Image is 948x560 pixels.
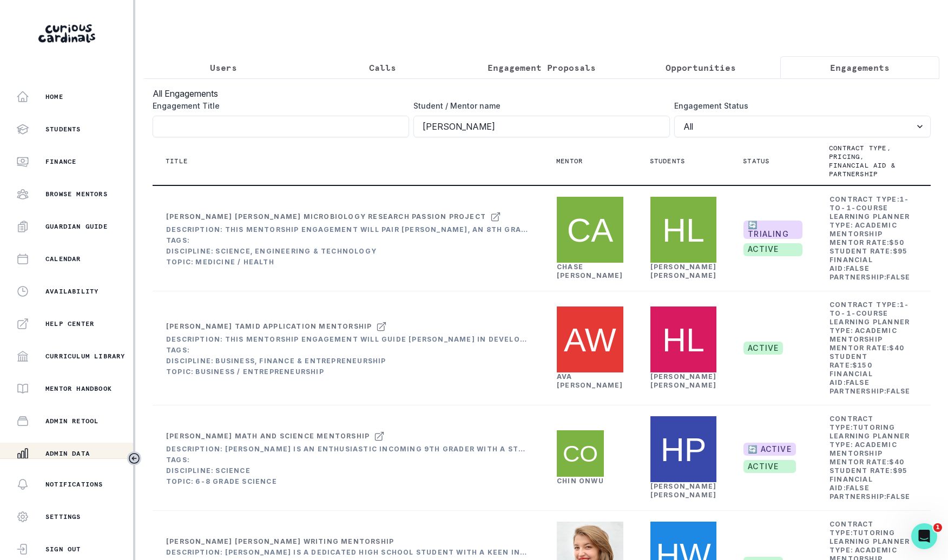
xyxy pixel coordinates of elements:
b: tutoring [853,423,896,431]
p: Availability [45,287,98,296]
b: Academic Mentorship [830,326,897,343]
div: Description: This mentorship engagement will pair [PERSON_NAME], an 8th grader at [GEOGRAPHIC_DAT... [166,225,530,234]
td: Contract Type: Learning Planner Type: Mentor Rate: Student Rate: Financial Aid: Partnership: [829,300,911,396]
p: Finance [45,157,76,166]
p: Mentor Handbook [45,384,112,393]
span: active [743,460,796,473]
span: 🔄 TRIALING [743,221,802,239]
label: Engagement Status [674,100,924,111]
div: Discipline: Science [166,466,530,475]
div: [PERSON_NAME] TAMID Application Mentorship [166,322,372,331]
b: $ 50 [889,238,904,246]
p: Users [210,61,237,74]
div: Description: [PERSON_NAME] is a dedicated high school student with a keen interest in internation... [166,548,530,557]
a: Ava [PERSON_NAME] [557,372,623,389]
p: Guardian Guide [45,222,108,231]
div: Tags: [166,346,530,355]
div: Tags: [166,236,530,245]
button: Toggle sidebar [127,451,141,465]
a: [PERSON_NAME] [PERSON_NAME] [650,372,717,389]
b: false [886,273,910,281]
b: $ 40 [889,344,904,352]
label: Engagement Title [153,100,403,111]
b: 1-to-1-course [830,195,909,212]
span: active [743,342,783,355]
p: Sign Out [45,545,81,554]
b: $ 150 [852,361,872,369]
b: tutoring [853,529,896,537]
p: Admin Retool [45,417,98,425]
b: false [886,387,910,395]
p: Browse Mentors [45,190,108,198]
div: [PERSON_NAME] [PERSON_NAME] Writing Mentorship [166,537,394,546]
p: Opportunities [666,61,736,74]
p: Help Center [45,319,94,328]
p: Students [650,157,686,165]
a: [PERSON_NAME] [PERSON_NAME] [650,482,717,499]
b: false [846,484,870,492]
a: [PERSON_NAME] [PERSON_NAME] [650,263,717,279]
span: 🔄 ACTIVE [743,443,796,456]
p: Title [166,157,188,165]
td: Contract Type: Learning Planner Type: Mentor Rate: Student Rate: Financial Aid: Partnership: [829,195,911,282]
a: Chin Onwu [557,477,604,485]
div: [PERSON_NAME] Math and Science Mentorship [166,432,370,441]
b: $ 95 [893,247,908,255]
p: Notifications [45,480,103,489]
p: Mentor [556,157,583,165]
b: $ 95 [893,466,908,475]
p: Students [45,125,81,134]
div: Topic: Medicine / Health [166,258,530,266]
td: Contract Type: Learning Planner Type: Mentor Rate: Student Rate: Financial Aid: Partnership: [829,414,911,502]
iframe: Intercom live chat [911,523,937,549]
b: 1-to-1-course [830,301,909,317]
p: Contract type, pricing, financial aid & partnership [829,144,898,178]
div: Tags: [166,456,530,464]
div: Discipline: Science, Engineering & Technology [166,247,530,256]
b: Academic Mentorship [830,441,897,457]
p: Engagement Proposals [488,61,596,74]
p: Status [743,157,769,165]
div: Topic: 6-8 Grade Science [166,477,530,486]
h3: All Engagements [153,87,931,100]
p: Engagements [830,61,890,74]
div: Discipline: Business, Finance & Entrepreneurship [166,357,530,365]
p: Curriculum Library [45,352,126,361]
b: false [846,378,870,386]
a: Chase [PERSON_NAME] [557,263,623,279]
div: [PERSON_NAME] [PERSON_NAME] Microbiology Research Passion Project [166,212,486,221]
div: Topic: Business / Entrepreneurship [166,368,530,376]
b: Academic Mentorship [830,221,897,238]
div: Description: This mentorship engagement will guide [PERSON_NAME] in developing his applications f... [166,335,530,344]
span: active [743,243,802,256]
p: Calls [369,61,396,74]
p: Calendar [45,255,81,263]
div: Description: [PERSON_NAME] is an enthusiastic incoming 9th grader with a strong interest in histo... [166,445,530,454]
p: Admin Data [45,449,90,458]
b: $ 40 [889,458,904,466]
span: 1 [933,523,942,532]
b: false [846,264,870,272]
label: Student / Mentor name [413,100,663,111]
p: Settings [45,512,81,521]
img: Curious Cardinals Logo [38,24,95,43]
p: Home [45,92,63,101]
b: false [886,492,910,501]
